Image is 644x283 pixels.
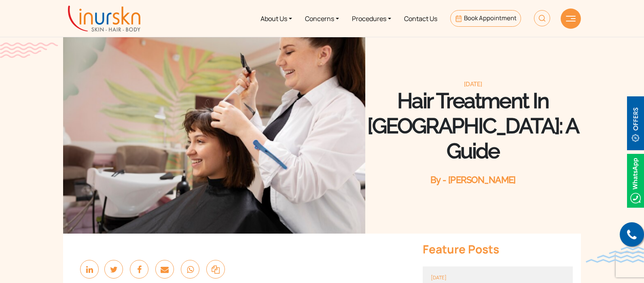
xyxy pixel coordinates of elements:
a: Book Appointment [450,10,521,27]
div: [DATE] [431,274,565,281]
div: By - [PERSON_NAME] [365,174,581,186]
a: Contact Us [398,3,444,34]
img: offerBt [627,96,644,150]
a: About Us [254,3,299,34]
span: Book Appointment [464,14,517,22]
img: poster [63,32,365,234]
img: inurskn-logo [68,6,140,32]
a: Whatsappicon [627,175,644,184]
h1: Hair Treatment In [GEOGRAPHIC_DATA]: A Guide [365,88,581,164]
a: Concerns [299,3,345,34]
img: hamLine.svg [566,16,576,21]
a: Procedures [345,3,398,34]
img: bluewave [586,247,644,263]
img: HeaderSearch [534,10,550,26]
img: Whatsappicon [627,154,644,208]
div: Feature Posts [423,242,573,256]
div: [DATE] [365,80,581,88]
